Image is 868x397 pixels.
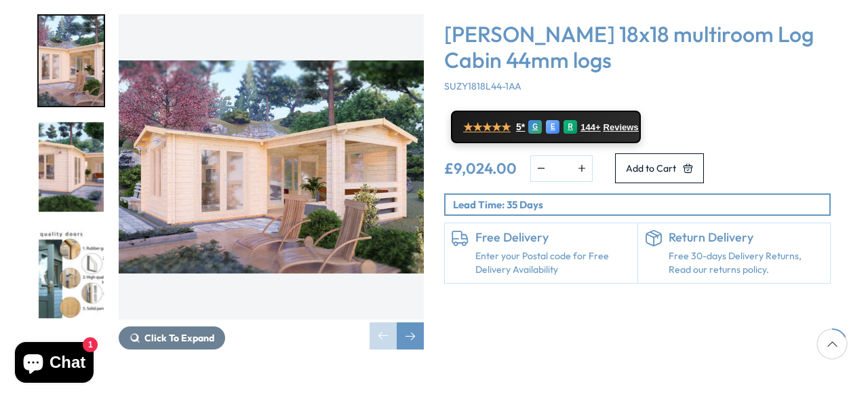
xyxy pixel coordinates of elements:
[119,326,225,349] button: Click To Expand
[37,14,105,107] div: 1 / 7
[546,120,559,134] div: E
[475,230,631,245] h6: Free Delivery
[444,80,521,92] span: SUZY1818L44-1AA
[669,250,824,276] p: Free 30-days Delivery Returns, Read our returns policy.
[37,121,105,214] div: 2 / 7
[144,332,214,344] span: Click To Expand
[564,120,577,134] div: R
[11,342,98,386] inbox-online-store-chat: Shopify online store chat
[451,111,641,143] a: ★★★★★ 5* G E R 144+ Reviews
[119,14,424,320] img: Shire Suzy 18x18 multiroom Log Cabin 44mm logs - Best Shed
[580,122,600,133] span: 144+
[119,14,424,349] div: 1 / 7
[444,21,831,73] h3: [PERSON_NAME] 18x18 multiroom Log Cabin 44mm logs
[453,197,829,212] p: Lead Time: 35 Days
[37,227,105,320] div: 3 / 7
[39,228,104,318] img: Premiumqualitydoors_3_f0c32a75-f7e9-4cfe-976d-db3d5c21df21_200x200.jpg
[604,122,639,133] span: Reviews
[626,164,676,173] span: Add to Cart
[463,121,511,134] span: ★★★★★
[397,322,424,349] div: Next slide
[615,153,704,183] button: Add to Cart
[475,250,631,276] a: Enter your Postal code for Free Delivery Availability
[528,120,542,134] div: G
[370,322,397,349] div: Previous slide
[39,16,104,106] img: Suzy3_2x6-2_5S31896-1_f0f3b787-e36b-4efa-959a-148785adcb0b_200x200.jpg
[444,161,517,176] ins: £9,024.00
[39,122,104,212] img: Suzy3_2x6-2_5S31896-2_64732b6d-1a30-4d9b-a8b3-4f3a95d206a5_200x200.jpg
[669,230,824,245] h6: Return Delivery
